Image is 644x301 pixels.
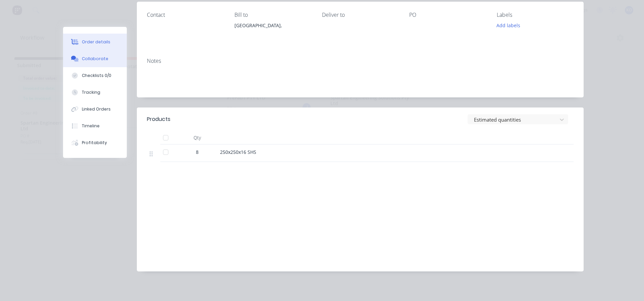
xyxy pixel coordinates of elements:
button: Order details [63,34,127,50]
div: PO [409,12,486,18]
button: Checklists 0/0 [63,67,127,84]
div: Bill to [234,12,311,18]
div: Contact [147,12,224,18]
div: Tracking [82,89,100,95]
button: Collaborate [63,50,127,67]
button: Timeline [63,118,127,134]
span: 8 [196,148,199,156]
button: Add labels [493,21,524,30]
div: [GEOGRAPHIC_DATA], [234,21,311,30]
div: Order details [82,39,110,45]
div: Labels [497,12,574,18]
div: Deliver to [322,12,399,18]
div: Checklists 0/0 [82,73,111,79]
button: Profitability [63,134,127,151]
button: Linked Orders [63,101,127,118]
div: Qty [177,131,217,144]
div: Notes [147,58,574,64]
div: Timeline [82,123,100,129]
div: Collaborate [82,56,108,62]
div: [GEOGRAPHIC_DATA], [234,21,311,42]
button: Tracking [63,84,127,101]
div: Linked Orders [82,106,111,112]
span: 250x250x16 SHS [220,149,256,155]
div: Profitability [82,140,107,146]
div: Products [147,115,170,123]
